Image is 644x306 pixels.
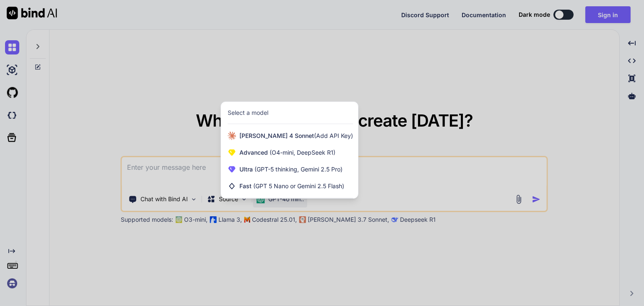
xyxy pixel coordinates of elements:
span: (O4-mini, DeepSeek R1) [268,149,335,156]
span: [PERSON_NAME] 4 Sonnet [239,132,353,140]
span: Advanced [239,148,335,157]
div: Select a model [228,109,268,117]
span: Ultra [239,165,343,174]
span: (GPT-5 thinking, Gemini 2.5 Pro) [253,166,343,173]
span: Fast [239,182,344,190]
span: (Add API Key) [314,132,353,139]
span: (GPT 5 Nano or Gemini 2.5 Flash) [253,182,344,189]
